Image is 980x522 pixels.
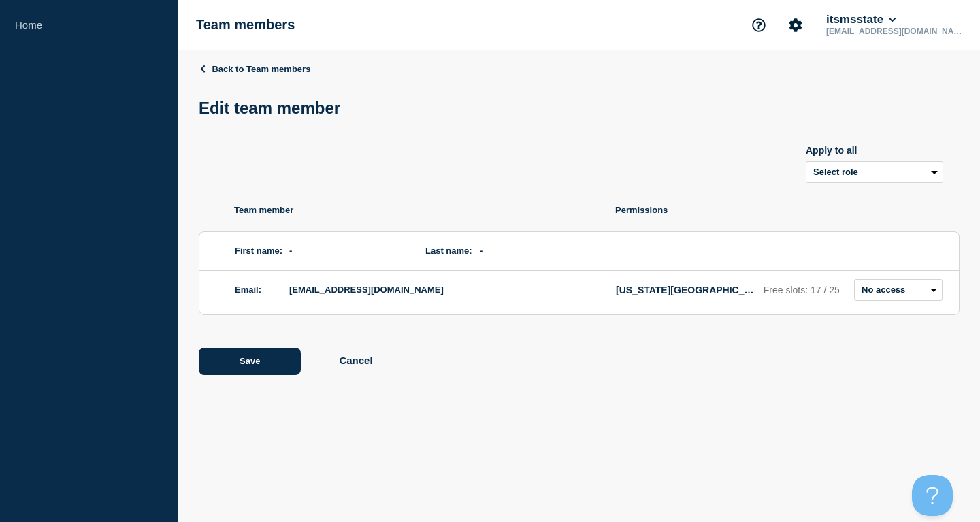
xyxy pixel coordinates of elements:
a: Back to Team members [199,64,310,74]
h1: Edit team member [199,99,348,118]
span: [EMAIL_ADDRESS][DOMAIN_NAME] [289,279,589,301]
p: [US_STATE][GEOGRAPHIC_DATA] [616,284,758,295]
label: Email: [235,284,261,295]
h1: Team members [196,17,295,33]
span: - [480,240,589,262]
label: First name: [235,246,282,256]
p: Team member [234,205,615,215]
button: Cancel [339,355,372,366]
button: itsmsstate [823,13,899,27]
button: Account settings [781,11,810,39]
label: Last name: [425,246,472,256]
iframe: Help Scout Beacon - Open [912,475,953,516]
p: Free slots: 17 / 25 [764,284,849,295]
p: Permissions [615,205,960,215]
div: Apply to all [806,145,943,156]
select: Apply to all [806,161,943,183]
select: role select for Mississippi State University [854,279,943,301]
span: - [289,240,398,262]
p: [EMAIL_ADDRESS][DOMAIN_NAME] [823,27,965,36]
button: Support [745,11,773,39]
button: Save [199,348,301,375]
